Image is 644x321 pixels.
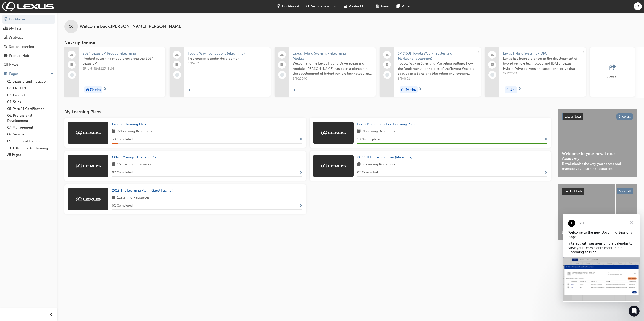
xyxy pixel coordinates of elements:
[6,27,71,40] div: Interact with sessions on the calendar to view your team's enrolment into an upcoming session.
[402,4,411,9] span: Pages
[476,50,479,54] span: 0
[357,122,415,126] span: Lexus Brand Induction Learning Plan
[188,51,267,56] span: Toyota Way Foundations (eLearning)
[2,14,55,70] button: DashboardMy TeamAnalyticsSearch LearningProduct HubNews
[372,2,393,11] a: news-iconNews
[2,70,55,78] button: Pages
[490,73,494,77] span: learningRecordVerb_NONE-icon
[380,47,481,97] a: 0SPK4601 Toyota Way - In Sales and Marketing (eLearning)Toyota Way in Sales and Marketing outline...
[349,4,368,9] span: Product Hub
[9,71,18,76] div: Pages
[558,184,615,240] a: ES 7th Generation Facelift
[70,52,73,58] span: laptop-icon
[634,2,642,10] button: CC
[282,4,299,9] span: Dashboard
[371,50,373,54] span: 0
[9,35,23,40] div: Analytics
[357,137,381,142] span: 100 % Completed
[544,170,547,175] button: Show Progress
[5,112,55,124] a: 06. Professional Development
[607,75,618,79] span: View all
[321,164,346,168] img: Trak
[112,188,175,193] a: 2019 TFL Learning Plan ( Guest Facing )
[398,51,477,61] span: SPK4601 Toyota Way - In Sales and Marketing (eLearning)
[4,17,7,22] span: guage-icon
[491,62,494,68] span: booktick-icon
[357,170,378,175] span: 0 % Completed
[401,87,404,93] span: duration-icon
[340,2,372,11] a: car-iconProduct Hub
[86,87,89,93] span: duration-icon
[5,151,55,158] a: All Pages
[398,61,477,76] span: Toyota Way in Sales and Marketing outlines how the fundamental principles of the Toyota Way are a...
[503,51,582,56] span: Lexus Hybrid Systems - DPG
[170,47,271,97] a: Toyota Way Foundations (eLearning)This course is under developmentSPK4501
[419,87,422,91] span: next-icon
[112,203,133,208] span: 0 % Completed
[518,87,521,91] span: next-icon
[112,137,133,142] span: 3 % Completed
[357,122,416,127] a: Lexus Brand Induction Learning Plan
[76,197,101,201] img: Trak
[112,129,115,134] span: book-icon
[51,71,54,77] span: up-icon
[112,155,158,159] span: Office Manager Learning Plan
[175,62,179,68] span: booktick-icon
[376,4,379,9] span: news-icon
[83,56,162,66] span: Product eLearning module covering the 2024 Lexus LM
[306,4,309,9] span: search-icon
[2,43,55,51] a: Search Learning
[503,71,582,76] span: SPK22092
[2,24,55,33] a: My Team
[9,44,34,49] div: Search Learning
[299,137,302,142] button: Show Progress
[5,78,55,85] a: 01. Lexus Brand Induction
[617,188,633,194] button: Show all
[629,306,640,317] iframe: Intercom live chat
[6,16,71,25] div: Welcome to the new Upcoming Sessions page!
[299,170,302,175] button: Show Progress
[4,45,7,49] span: search-icon
[9,26,23,31] div: My Team
[90,87,101,92] span: 30 mins
[2,52,55,60] a: Product Hub
[83,66,162,71] span: SP_LM_NM1223_EL01
[117,195,150,201] span: 1 Learning Resources
[311,4,336,9] span: Search Learning
[2,33,55,42] a: Analytics
[564,189,582,193] span: Product Hub
[9,62,18,68] div: News
[70,62,73,68] span: booktick-icon
[381,4,389,9] span: News
[385,73,389,77] span: learningRecordVerb_NONE-icon
[299,171,302,175] span: Show Progress
[69,24,74,29] span: CC
[280,52,284,58] span: laptop-icon
[562,113,633,120] a: Latest NewsShow all
[273,2,303,11] a: guage-iconDashboard
[299,203,302,209] button: Show Progress
[386,52,389,58] span: laptop-icon
[175,73,179,77] span: learningRecordVerb_NONE-icon
[175,52,179,58] span: laptop-icon
[506,87,509,93] span: duration-icon
[112,170,133,175] span: 0 % Completed
[485,47,586,97] a: 0Lexus Hybrid Systems - DPGLexus has been a pioneer in the development of hybrid vehicle technolo...
[491,52,494,58] span: laptop-icon
[117,129,152,134] span: 32 Learning Resources
[4,27,7,31] span: people-icon
[344,4,347,9] span: car-icon
[76,131,101,135] img: Trak
[299,204,302,208] span: Show Progress
[2,2,54,11] img: Trak
[293,61,372,76] span: Welcome to the Lexus Hybrid Drive eLearning module. [PERSON_NAME] has been a pioneer in the devel...
[393,2,415,11] a: pages-iconPages
[562,151,633,161] span: Welcome to your new Lexus Academy
[5,92,55,99] a: 03. Product
[280,62,284,68] span: booktick-icon
[188,88,191,92] span: next-icon
[565,115,582,118] span: Latest News
[299,138,302,142] span: Show Progress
